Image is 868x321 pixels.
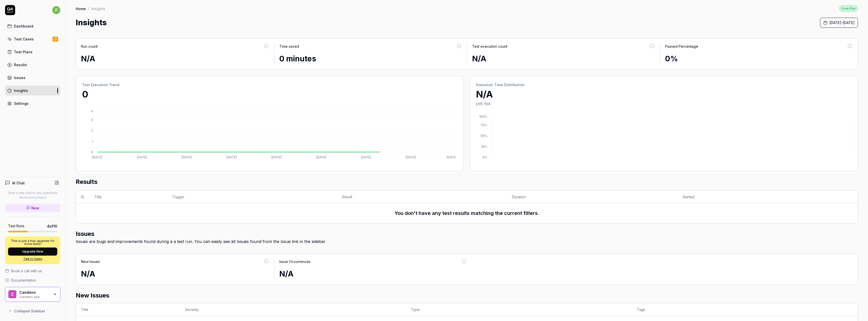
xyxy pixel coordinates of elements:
[180,303,406,316] th: Severity
[5,47,60,57] a: Test Plans
[476,87,852,101] p: N/A
[479,115,487,118] tspan: 100%
[5,60,60,70] a: Results
[447,155,457,159] tspan: [DATE]
[5,306,60,316] button: Collapse Sidebar
[476,101,852,106] p: p95: N/A
[839,5,858,12] div: Free Plan
[19,294,50,299] div: Candeno App
[82,82,457,87] h2: Test Execution Trend
[820,18,858,28] button: [DATE]-[DATE]
[361,155,371,159] tspan: [DATE]
[8,248,57,256] button: Upgrade Now
[316,155,326,159] tspan: [DATE]
[482,155,487,159] tspan: 0%
[76,238,858,244] div: Issues are bugs and improvements found during a a test run. You can easily see all Issues found f...
[52,6,60,14] span: f
[337,191,507,203] th: Result
[5,191,60,200] p: Start a new chat to ask questions about your project
[5,278,60,283] a: Documentation
[92,139,93,143] tspan: 1
[279,259,311,264] div: Issue Occurrences
[481,123,487,127] tspan: 75%
[91,118,93,122] tspan: 3
[19,290,50,295] div: Candeno
[14,23,33,29] div: Dashboard
[167,191,337,203] th: Trigger
[829,20,855,25] span: [DATE] - [DATE]
[76,6,86,11] a: Home
[632,303,858,316] th: Tags
[182,155,192,159] tspan: [DATE]
[137,155,147,159] tspan: [DATE]
[82,87,457,101] p: 0
[14,308,45,314] span: Collapse Sidebar
[5,268,60,274] a: Book a call with us
[472,44,507,49] div: Test execution count
[5,204,60,212] a: New
[8,257,57,261] a: Talk to Sales
[5,21,60,31] a: Dashboard
[14,88,28,93] div: Insights
[14,62,27,67] div: Results
[476,82,852,87] h2: Execution Time Distribution
[76,177,858,190] h2: Results
[92,155,102,159] tspan: [DATE]
[839,5,858,12] button: Free Plan
[406,155,416,159] tspan: [DATE]
[76,229,858,238] h2: Issues
[11,268,42,274] span: Book a call with us
[481,145,487,149] tspan: 25%
[31,205,39,211] span: New
[665,44,698,49] div: Passed Percentage
[89,191,167,203] th: Title
[81,53,269,64] div: N/A
[88,6,89,11] div: /
[91,129,93,132] tspan: 2
[394,209,539,217] h3: You don't have any test results matching the current filters.
[677,191,848,203] th: Started
[227,155,237,159] tspan: [DATE]
[507,191,677,203] th: Duration
[12,180,25,186] h4: AI Chat
[81,259,100,264] div: New Issues
[91,109,93,113] tspan: 4
[8,239,57,245] p: This is just a trial, upgrade for more tests!
[76,191,89,203] th: ID
[272,155,282,159] tspan: [DATE]
[406,303,632,316] th: Type
[279,268,467,280] div: N/A
[5,287,60,302] button: CCandenoCandeno App
[481,134,487,138] tspan: 50%
[91,6,105,11] div: Insights
[5,98,60,108] a: Settings
[8,290,16,298] span: C
[14,49,33,55] div: Test Plans
[47,224,57,229] span: 4 of 10
[81,44,98,49] div: Run count
[76,17,107,28] h1: Insights
[81,268,269,280] div: N/A
[91,150,93,154] tspan: 0
[14,36,34,42] div: Test Cases
[76,303,180,316] th: Title
[279,53,462,64] div: 0 minutes
[5,73,60,83] a: Issues
[472,53,655,64] div: N/A
[52,5,60,15] button: f
[5,34,60,44] a: Test Cases
[76,291,858,300] h2: New Issues
[14,101,29,106] div: Settings
[14,75,25,80] div: Issues
[5,86,60,95] a: Insights
[8,224,24,228] h5: Test Runs
[665,53,853,64] div: 0%
[11,278,36,283] span: Documentation
[279,44,299,49] div: Time saved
